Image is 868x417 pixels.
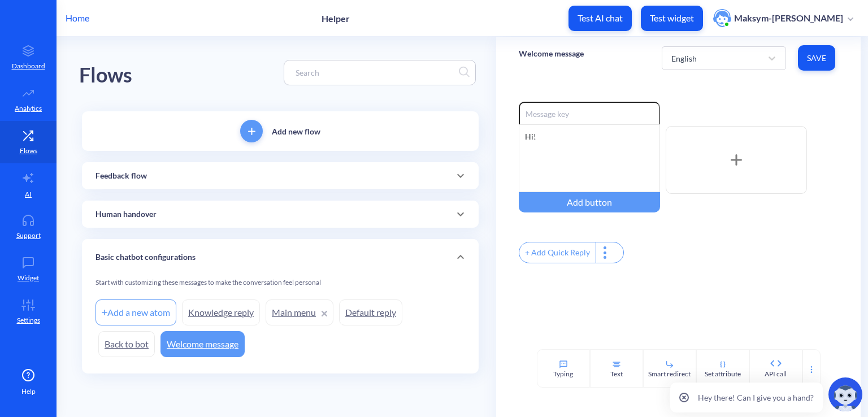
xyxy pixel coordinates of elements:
[553,369,573,379] div: Typing
[610,369,623,379] div: Text
[698,392,814,403] p: Hey there! Can I give you a hand?
[519,124,660,192] div: Hi!
[98,331,155,357] a: Back to bot
[17,315,40,325] p: Settings
[25,189,32,199] p: AI
[272,125,320,137] p: Add new flow
[96,277,465,297] div: Start with customizing these messages to make the conversation feel personal
[828,377,862,411] img: copilot-icon.svg
[519,102,660,124] input: Message key
[641,6,703,31] button: Test widget
[705,369,741,379] div: Set attribute
[650,12,694,24] p: Test widget
[182,299,260,325] a: Knowledge reply
[671,52,697,64] div: English
[79,59,132,92] div: Flows
[765,369,787,379] div: API call
[708,8,859,28] button: user photoMaksym-[PERSON_NAME]
[82,162,479,189] div: Feedback flow
[96,251,196,263] p: Basic chatbot configurations
[807,53,826,64] span: Save
[21,386,36,397] span: Help
[568,6,632,31] button: Test AI chat
[20,146,37,156] p: Flows
[160,331,245,357] a: Welcome message
[339,299,402,325] a: Default reply
[18,273,39,283] p: Widget
[16,231,41,241] p: Support
[82,239,479,275] div: Basic chatbot configurations
[519,192,660,212] div: Add button
[96,170,147,182] p: Feedback flow
[12,61,45,71] p: Dashboard
[290,66,459,79] input: Search
[15,103,42,114] p: Analytics
[519,242,596,263] div: + Add Quick Reply
[578,12,623,24] p: Test AI chat
[240,120,263,142] button: add
[82,201,479,228] div: Human handover
[798,45,835,71] button: Save
[96,208,157,220] p: Human handover
[648,369,691,379] div: Smart redirect
[66,11,89,25] p: Home
[519,48,584,59] p: Welcome message
[96,299,176,325] div: Add a new atom
[713,9,731,27] img: user photo
[322,13,350,24] p: Helper
[266,299,333,325] a: Main menu
[734,12,843,24] p: Maksym-[PERSON_NAME]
